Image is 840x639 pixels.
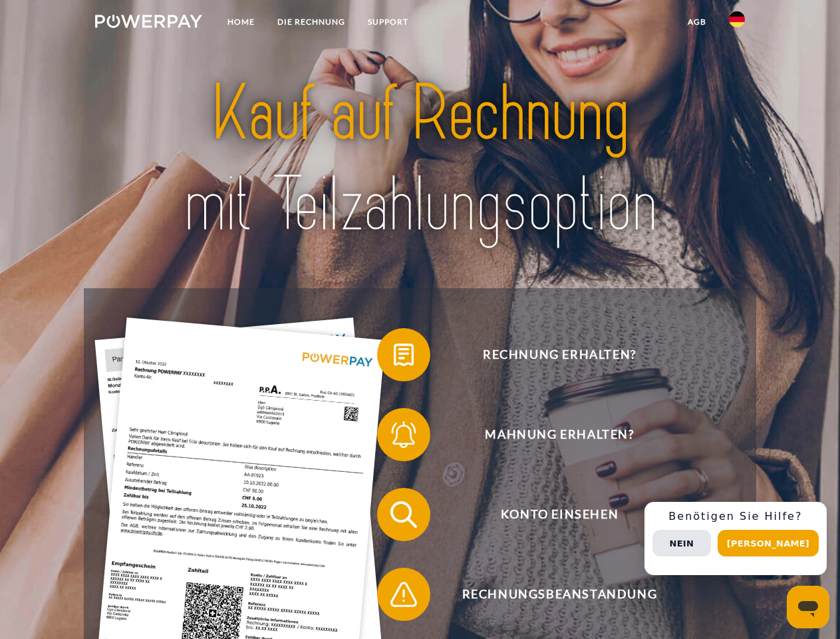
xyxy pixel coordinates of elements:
a: agb [676,10,718,34]
img: de [729,11,745,27]
a: SUPPORT [356,10,420,34]
span: Mahnung erhalten? [396,408,722,461]
button: Rechnungsbeanstandung [377,568,723,621]
img: qb_bill.svg [387,338,420,371]
a: DIE RECHNUNG [266,10,356,34]
button: Nein [652,530,711,556]
img: title-powerpay_de.svg [127,64,713,255]
button: Mahnung erhalten? [377,408,723,461]
button: [PERSON_NAME] [718,530,819,556]
iframe: Schaltfläche zum Öffnen des Messaging-Fensters [787,586,829,628]
span: Rechnung erhalten? [396,328,722,381]
img: logo-powerpay-white.svg [95,15,202,28]
span: Rechnungsbeanstandung [396,568,722,621]
img: qb_search.svg [387,498,420,531]
div: Schnellhilfe [644,502,827,575]
img: qb_bell.svg [387,418,420,451]
h3: Benötigen Sie Hilfe? [652,510,819,523]
a: Home [216,10,266,34]
button: Konto einsehen [377,488,723,541]
img: qb_warning.svg [387,578,420,611]
span: Konto einsehen [396,488,722,541]
button: Rechnung erhalten? [377,328,723,381]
